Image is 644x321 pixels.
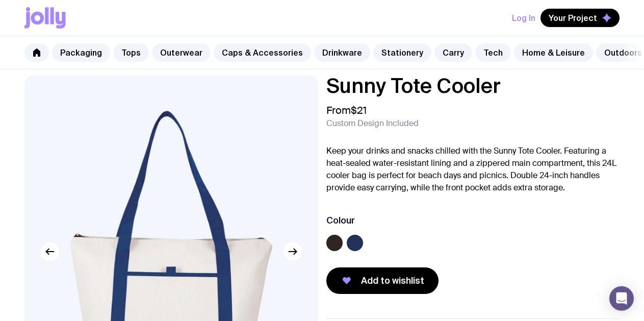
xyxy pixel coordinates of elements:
[214,43,311,62] a: Caps & Accessories
[314,43,370,62] a: Drinkware
[326,145,620,194] p: Keep your drinks and snacks chilled with the Sunny Tote Cooler. Featuring a heat-sealed water-res...
[549,13,597,23] span: Your Project
[326,214,355,227] h3: Colour
[351,104,367,117] span: $21
[326,76,620,96] h1: Sunny Tote Cooler
[152,43,211,62] a: Outerwear
[373,43,431,62] a: Stationery
[514,43,593,62] a: Home & Leisure
[361,275,424,287] span: Add to wishlist
[326,104,367,116] span: From
[52,43,110,62] a: Packaging
[326,267,439,294] button: Add to wishlist
[475,43,511,62] a: Tech
[512,9,535,27] button: Log In
[540,9,620,27] button: Your Project
[113,43,149,62] a: Tops
[434,43,472,62] a: Carry
[326,118,419,129] span: Custom Design Included
[609,286,634,311] div: Open Intercom Messenger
